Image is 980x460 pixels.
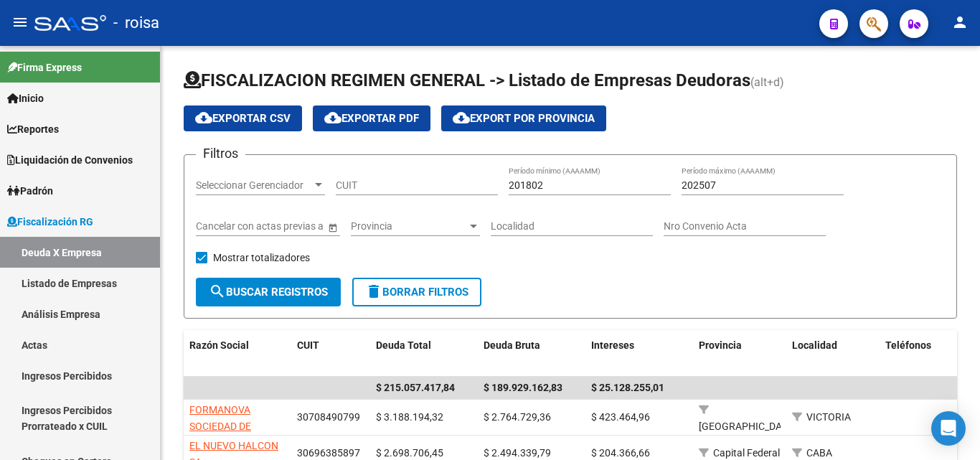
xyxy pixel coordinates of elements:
[699,339,742,351] span: Provincia
[376,339,431,351] span: Deuda Total
[786,330,880,377] datatable-header-cell: Localidad
[585,330,693,377] datatable-header-cell: Intereses
[591,447,650,459] span: $ 204.366,66
[196,179,312,192] span: Seleccionar Gerenciador
[453,112,595,125] span: Export por Provincia
[792,339,837,351] span: Localidad
[951,14,969,31] mat-icon: person
[313,105,430,131] button: Exportar PDF
[484,339,540,351] span: Deuda Bruta
[441,105,606,131] button: Export por Provincia
[7,121,59,137] span: Reportes
[189,339,249,351] span: Razón Social
[291,330,370,377] datatable-header-cell: CUIT
[931,411,966,446] div: Open Intercom Messenger
[7,183,53,199] span: Padrón
[297,339,319,351] span: CUIT
[365,283,382,300] mat-icon: delete
[484,382,562,393] span: $ 189.929.162,83
[750,75,784,89] span: (alt+d)
[184,70,750,90] span: FISCALIZACION REGIMEN GENERAL -> Listado de Empresas Deudoras
[11,14,29,31] mat-icon: menu
[195,109,212,126] mat-icon: cloud_download
[591,382,664,393] span: $ 25.128.255,01
[196,278,341,306] button: Buscar Registros
[806,411,851,423] span: VICTORIA
[7,60,82,75] span: Firma Express
[699,421,796,432] span: [GEOGRAPHIC_DATA]
[713,447,780,459] span: Capital Federal
[184,330,291,377] datatable-header-cell: Razón Social
[184,105,302,131] button: Exportar CSV
[591,339,634,351] span: Intereses
[453,109,470,126] mat-icon: cloud_download
[370,330,478,377] datatable-header-cell: Deuda Total
[209,286,328,299] span: Buscar Registros
[196,144,245,164] h3: Filtros
[365,286,468,299] span: Borrar Filtros
[376,447,443,459] span: $ 2.698.706,45
[484,447,551,459] span: $ 2.494.339,79
[325,220,340,235] button: Open calendar
[591,411,650,423] span: $ 423.464,96
[195,112,291,125] span: Exportar CSV
[376,411,443,423] span: $ 3.188.194,32
[213,249,310,266] span: Mostrar totalizadores
[351,220,467,233] span: Provincia
[113,7,159,39] span: - roisa
[376,382,455,393] span: $ 215.057.417,84
[806,447,832,459] span: CABA
[484,411,551,423] span: $ 2.764.729,36
[478,330,585,377] datatable-header-cell: Deuda Bruta
[7,90,44,106] span: Inicio
[885,339,931,351] span: Teléfonos
[324,109,341,126] mat-icon: cloud_download
[297,411,360,423] span: 30708490799
[209,283,226,300] mat-icon: search
[324,112,419,125] span: Exportar PDF
[7,152,133,168] span: Liquidación de Convenios
[297,447,360,459] span: 30696385897
[352,278,481,306] button: Borrar Filtros
[693,330,786,377] datatable-header-cell: Provincia
[7,214,93,230] span: Fiscalización RG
